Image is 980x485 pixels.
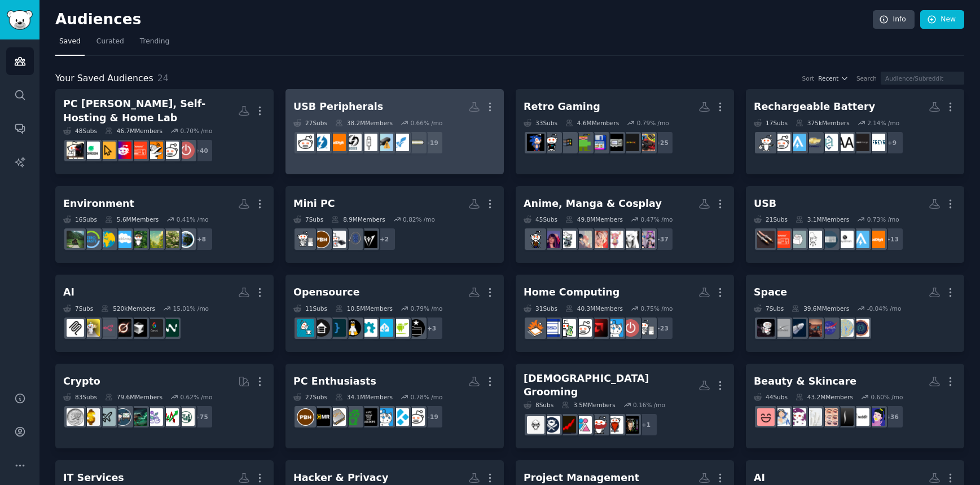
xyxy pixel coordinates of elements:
[7,10,33,30] img: GummySearch logo
[524,372,698,399] div: [DEMOGRAPHIC_DATA] Grooming
[146,408,163,426] img: PensionsUK
[313,319,330,337] img: selfhosted
[757,408,775,426] img: analystbeauty
[161,142,179,159] img: UsbCHardware
[410,393,442,401] div: 0.78 % /mo
[527,231,544,248] img: cosplayprops
[871,393,903,401] div: 0.60 % /mo
[285,186,504,263] a: Mini PC7Subs8.9MMembers0.82% /mo+2MINISFORUMminilabMiniPCsPcBuildHelpbuildapc
[796,393,853,401] div: 43.2M Members
[757,319,775,337] img: space
[516,364,734,449] a: [DEMOGRAPHIC_DATA] Grooming8Subs3.5MMembers0.16% /mo+1LooksmaxingAdviceBeardAdvicebeardslookyourb...
[59,37,81,47] span: Saved
[543,134,560,151] img: game_gear
[524,401,553,409] div: 8 Sub s
[524,215,557,223] div: 45 Sub s
[407,408,425,426] img: UsbCHardware
[403,215,435,223] div: 0.82 % /mo
[173,305,209,312] div: 15.01 % /mo
[146,142,163,159] img: flipperzero
[543,319,560,337] img: NewMaxx
[335,305,393,312] div: 10.5M Members
[590,134,608,151] img: atarist
[590,416,608,434] img: beards
[105,215,159,223] div: 5.6M Members
[622,134,639,151] img: atarilynx
[754,100,875,114] div: Rechargeable Battery
[818,74,849,82] button: Recent
[130,408,147,426] img: indiaStockMarket
[757,134,775,151] img: ChargeYourPhone
[559,134,576,151] img: RetroWindowsGaming
[93,33,128,56] a: Curated
[880,131,904,155] div: + 9
[852,408,869,426] img: acne
[754,374,856,389] div: Beauty & Skincare
[293,305,327,312] div: 11 Sub s
[98,142,116,159] img: CyberSecurityAdvice
[561,401,615,409] div: 3.5M Members
[82,408,100,426] img: Inflation_Investment
[293,100,383,114] div: USB Peripherals
[565,305,623,312] div: 40.3M Members
[565,119,619,127] div: 4.6M Members
[524,197,662,211] div: Anime, Manga & Cosplay
[55,364,274,449] a: Crypto83Subs79.6MMembers0.62% /mo+75personalfinanceindiaStock_MarketPensionsUKindiaStockMarketsto...
[637,119,669,127] div: 0.79 % /mo
[559,416,576,434] img: Howtolooksmax
[344,408,362,426] img: battlestations
[98,231,116,248] img: climate
[285,364,504,449] a: PC Enthusiasts27Subs34.1MMembers0.78% /mo+19UsbCHardwarekodibuildmeapcPC_BuildersbattlestationsHa...
[177,142,195,159] img: buildapcsales
[606,416,623,434] img: BeardAdvice
[63,471,124,485] div: IT Services
[96,37,124,47] span: Curated
[746,89,964,174] a: Rechargeable Battery17Subs375kMembers2.14% /mo+9FREYRBatteryNorwayOmniChargeAAMasterRaceamericanb...
[754,471,765,485] div: AI
[293,119,327,127] div: 27 Sub s
[313,231,330,248] img: PcBuildHelp
[773,134,790,151] img: UsbCHardware
[873,10,915,29] a: Info
[856,74,877,82] div: Search
[516,186,734,263] a: Anime, Manga & Cosplay45Subs49.8MMembers0.47% /mo+37CosplayCharactersMangaArtOnePieceCosplayForEv...
[335,393,393,401] div: 34.1M Members
[190,405,213,429] div: + 75
[285,89,504,174] a: USB Peripherals27Subs38.2MMembers0.66% /mo+19USBCmasterracesabrentBadUSBUSBCusgearswapCalDigitThu...
[754,393,788,401] div: 44 Sub s
[802,74,815,82] div: Sort
[543,416,560,434] img: malegrooming
[360,408,377,426] img: PC_Builders
[293,197,335,211] div: Mini PC
[559,319,576,337] img: hardware
[313,134,330,151] img: Thunderbolt
[136,33,173,56] a: Trending
[867,119,899,127] div: 2.14 % /mo
[650,316,674,340] div: + 23
[524,100,600,114] div: Retro Gaming
[836,231,854,248] img: Keychron
[606,319,623,337] img: buildmeapc
[640,215,673,223] div: 0.47 % /mo
[836,319,854,337] img: cosmology
[190,227,213,251] div: + 8
[376,319,393,337] img: homeassistant
[157,73,169,83] span: 24
[114,142,131,159] img: cybersecurity
[606,134,623,151] img: gameboymicro
[622,416,639,434] img: LooksmaxingAdvice
[638,319,655,337] img: buildapc
[67,408,84,426] img: InvestmentClub
[328,319,346,337] img: programming
[293,215,323,223] div: 7 Sub s
[852,319,869,337] img: worldbuilding
[146,319,163,337] img: GeminiAI
[590,231,608,248] img: CosplayForEveryone
[410,305,442,312] div: 0.79 % /mo
[852,231,869,248] img: anker
[789,134,806,151] img: anker
[516,275,734,352] a: Home Computing31Subs40.3MMembers0.75% /mo+23buildapcbuildapcsalesbuildmeapcAMDHelpUsbCHardwarehar...
[335,119,393,127] div: 38.2M Members
[622,319,639,337] img: buildapcsales
[55,275,274,352] a: AI7Subs520kMembers15.01% /moCodeiumGeminiAIcursorgrokn8nAIArtworkmcp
